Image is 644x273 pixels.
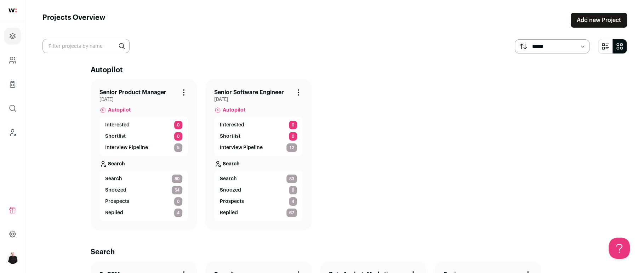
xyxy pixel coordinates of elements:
[214,97,303,102] span: [DATE]
[220,121,244,129] p: Interested
[8,8,17,12] img: wellfound-shorthand-0d5821cbd27db2630d0214b213865d53afaa358527fdda9d0ea32b1df1b89c2c.svg
[609,238,630,259] iframe: Toggle Customer Support
[105,143,182,152] a: Interview Pipeline 5
[286,209,297,217] span: 67
[91,65,579,75] h2: Autopilot
[7,252,18,264] button: Open dropdown
[174,143,182,152] span: 5
[214,102,303,116] a: Autopilot
[289,197,297,206] span: 4
[4,124,21,141] a: Leads (Backoffice)
[220,186,297,194] a: Snoozed 0
[105,209,123,216] p: Replied
[289,132,297,141] span: 0
[105,186,182,194] a: Snoozed 54
[7,252,18,264] img: 9240684-medium_jpg
[105,121,182,129] a: Interested 0
[172,175,182,183] span: 80
[105,187,126,194] p: Snoozed
[174,121,182,129] span: 0
[108,160,125,167] p: Search
[223,107,245,114] span: Autopilot
[42,39,130,53] input: Filter projects by name
[99,102,188,116] a: Autopilot
[214,88,284,97] a: Senior Software Engineer
[220,175,297,183] a: Search 83
[220,132,297,141] a: Shortlist 0
[286,143,297,152] span: 12
[4,76,21,93] a: Company Lists
[220,144,263,151] p: Interview Pipeline
[220,143,297,152] a: Interview Pipeline 12
[174,132,182,141] span: 0
[108,107,131,114] span: Autopilot
[220,209,297,217] a: Replied 67
[220,175,237,182] span: Search
[105,121,130,129] p: Interested
[105,175,122,182] span: Search
[99,156,188,170] a: Search
[4,52,21,69] a: Company and ATS Settings
[220,198,244,205] p: Prospects
[105,132,182,141] a: Shortlist 0
[220,121,297,129] a: Interested 0
[286,175,297,183] span: 83
[105,209,182,217] a: Replied 4
[571,13,627,28] a: Add new Project
[105,197,182,206] a: Prospects 0
[174,209,182,217] span: 4
[220,197,297,206] a: Prospects 4
[220,187,241,194] p: Snoozed
[289,186,297,194] span: 0
[99,88,166,97] a: Senior Product Manager
[172,186,182,194] span: 54
[91,247,579,257] h2: Search
[105,175,182,183] a: Search 80
[220,133,240,140] p: Shortlist
[289,121,297,129] span: 0
[4,28,21,45] a: Projects
[105,198,129,205] p: Prospects
[294,88,303,97] button: Project Actions
[42,13,106,28] h1: Projects Overview
[223,160,240,167] p: Search
[105,133,126,140] p: Shortlist
[220,209,238,216] p: Replied
[179,88,188,97] button: Project Actions
[214,156,303,170] a: Search
[99,97,188,102] span: [DATE]
[105,144,148,151] p: Interview Pipeline
[174,197,182,206] span: 0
